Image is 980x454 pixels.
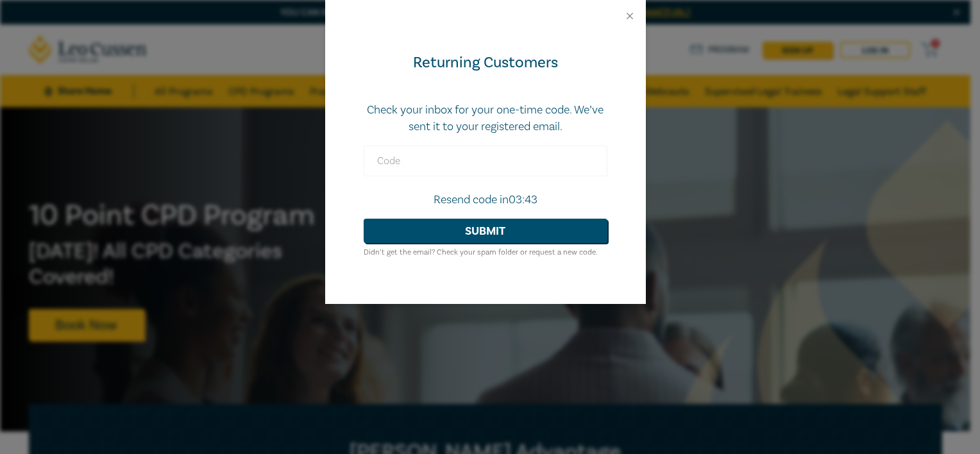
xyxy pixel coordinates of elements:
[364,219,607,243] button: Submit
[364,146,607,176] input: Code
[364,53,607,73] div: Returning Customers
[364,192,607,208] p: Resend code in 03:43
[364,248,598,257] small: Didn’t get the email? Check your spam folder or request a new code.
[624,10,636,22] button: Close
[364,102,607,135] p: Check your inbox for your one-time code. We’ve sent it to your registered email.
